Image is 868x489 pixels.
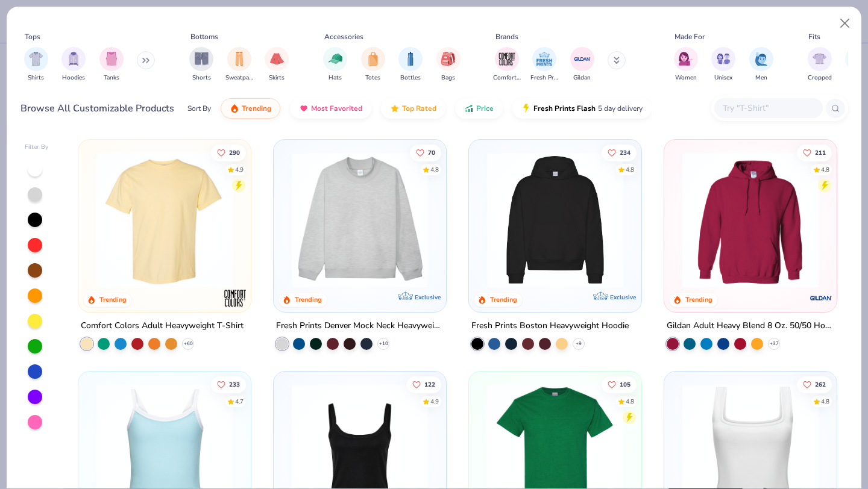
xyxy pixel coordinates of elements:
div: filter for Bottles [398,47,423,83]
div: 4.8 [821,165,829,174]
div: filter for Skirts [265,47,289,83]
button: Fresh Prints Flash5 day delivery [512,98,652,119]
img: Totes Image [366,52,380,66]
button: filter button [570,47,594,83]
span: Tanks [104,73,119,83]
div: 4.9 [430,397,439,406]
div: filter for Hats [323,47,347,83]
span: 122 [424,381,435,387]
div: Brands [495,31,518,42]
span: Cropped [808,73,832,83]
span: Unisex [714,73,732,83]
img: a90f7c54-8796-4cb2-9d6e-4e9644cfe0fe [434,152,582,288]
span: Shorts [192,73,211,83]
div: 4.9 [236,165,244,174]
span: + 9 [576,340,582,347]
div: filter for Comfort Colors [493,47,521,83]
span: + 60 [184,340,193,347]
div: Bottoms [190,31,218,42]
span: Exclusive [610,293,636,301]
button: filter button [225,47,253,83]
div: Filter By [25,143,49,152]
img: Women Image [679,52,693,66]
img: Fresh Prints Image [535,50,553,68]
div: 4.8 [821,397,829,406]
span: Bottles [400,73,421,83]
div: Accessories [324,31,363,42]
span: 5 day delivery [598,102,643,116]
span: 70 [428,149,435,155]
button: filter button [674,47,698,83]
span: Gildan [573,73,591,83]
div: Gildan Adult Heavy Blend 8 Oz. 50/50 Hooded Sweatshirt [667,319,834,334]
img: trending.gif [230,104,239,113]
img: flash.gif [521,104,531,113]
span: Most Favorited [311,104,362,113]
button: filter button [493,47,521,83]
div: 4.8 [430,165,439,174]
div: filter for Bags [436,47,461,83]
button: Like [212,144,247,161]
button: Most Favorited [290,98,371,119]
span: Skirts [269,73,285,83]
img: Cropped Image [813,52,826,66]
button: filter button [99,47,124,83]
span: Sweatpants [225,73,253,83]
span: + 10 [379,340,388,347]
button: filter button [749,47,773,83]
div: filter for Women [674,47,698,83]
div: filter for Sweatpants [225,47,253,83]
button: filter button [711,47,735,83]
button: Trending [221,98,280,119]
button: filter button [530,47,558,83]
span: Women [675,73,697,83]
span: 262 [815,381,826,387]
div: Fits [808,31,820,42]
button: Close [834,12,857,35]
button: filter button [323,47,347,83]
img: Comfort Colors logo [223,286,247,310]
img: 91acfc32-fd48-4d6b-bdad-a4c1a30ac3fc [481,152,629,288]
span: 233 [230,381,241,387]
button: Like [410,144,441,161]
div: filter for Cropped [808,47,832,83]
button: Like [602,376,637,393]
div: filter for Shirts [24,47,48,83]
span: 290 [230,149,241,155]
button: filter button [808,47,832,83]
img: Hats Image [329,52,342,66]
span: Hats [329,73,342,83]
div: Tops [25,31,40,42]
span: Fresh Prints Flash [533,104,596,113]
button: Like [406,376,441,393]
div: Made For [675,31,705,42]
span: Shirts [28,73,44,83]
span: Exclusive [415,293,441,301]
button: filter button [189,47,213,83]
img: Unisex Image [717,52,731,66]
div: Sort By [187,103,211,114]
button: Like [602,144,637,161]
div: filter for Fresh Prints [530,47,558,83]
img: Tanks Image [105,52,118,66]
img: Shorts Image [195,52,209,66]
span: + 37 [769,340,778,347]
span: Totes [365,73,380,83]
div: Fresh Prints Denver Mock Neck Heavyweight Sweatshirt [276,319,444,334]
div: Fresh Prints Boston Heavyweight Hoodie [471,319,629,334]
button: filter button [361,47,385,83]
img: Men Image [755,52,768,66]
span: 234 [620,149,631,155]
img: Sweatpants Image [233,52,246,66]
img: 01756b78-01f6-4cc6-8d8a-3c30c1a0c8ac [676,152,825,288]
button: Price [455,98,503,119]
div: filter for Hoodies [61,47,86,83]
div: filter for Gildan [570,47,594,83]
img: Skirts Image [270,52,284,66]
img: TopRated.gif [390,104,400,113]
button: Top Rated [381,98,445,119]
button: filter button [398,47,423,83]
button: filter button [24,47,48,83]
div: 4.8 [626,165,634,174]
span: Trending [242,104,271,113]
